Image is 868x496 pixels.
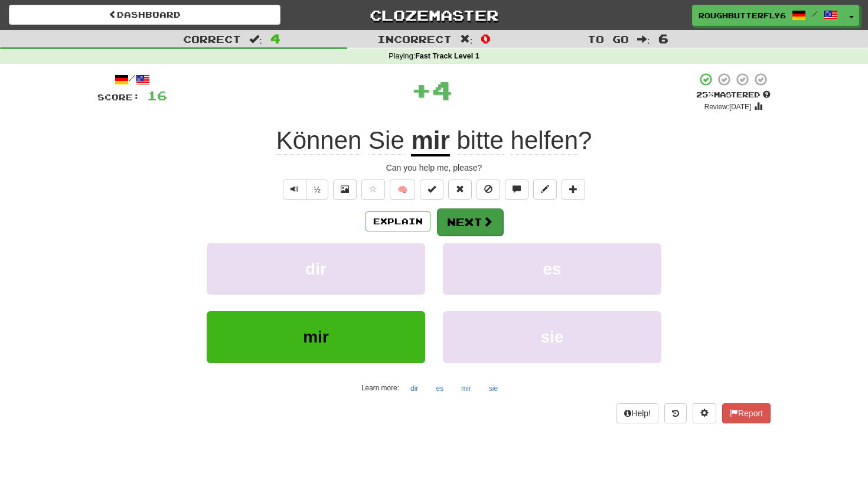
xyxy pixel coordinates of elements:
span: 0 [481,31,491,45]
button: Play sentence audio (ctl+space) [283,180,306,200]
span: 25 % [696,90,714,99]
strong: Fast Track Level 1 [415,52,479,60]
button: Ignore sentence (alt+i) [477,180,500,200]
button: Help! [616,403,658,423]
span: 16 [147,88,167,103]
button: Explain [366,211,430,231]
span: mir [303,328,329,346]
span: Score: [97,92,140,102]
span: : [460,34,473,44]
button: Add to collection (alt+a) [562,180,585,200]
a: RoughButterfly631 / [692,5,844,26]
button: sie [482,380,504,397]
button: es [429,380,450,397]
button: mir [207,311,425,363]
span: es [543,260,561,278]
button: 🧠 [390,180,415,200]
button: Show image (alt+x) [333,180,357,200]
button: Set this sentence to 100% Mastered (alt+m) [420,180,443,200]
small: Review: [DATE] [704,103,752,111]
span: Können [276,126,362,155]
span: 4 [270,31,280,45]
button: mir [455,380,478,397]
button: Round history (alt+y) [664,403,687,423]
div: Mastered [696,90,771,100]
button: ½ [306,180,328,200]
div: Text-to-speech controls [280,180,328,200]
span: : [249,34,262,44]
button: Edit sentence (alt+d) [533,180,557,200]
button: Next [437,208,503,236]
small: Learn more: [361,384,399,392]
span: Sie [368,126,404,155]
span: Incorrect [377,33,452,45]
button: Favorite sentence (alt+f) [361,180,385,200]
div: Can you help me, please? [97,162,771,174]
span: Correct [183,33,241,45]
span: 4 [432,75,452,105]
span: RoughButterfly631 [699,10,786,21]
span: 6 [658,31,668,45]
u: mir [411,126,449,156]
a: Dashboard [9,5,280,25]
a: Clozemaster [298,5,570,25]
span: bitte [457,126,504,155]
span: dir [305,260,327,278]
span: helfen [511,126,578,155]
button: sie [443,311,661,363]
span: ? [450,126,592,155]
button: es [443,243,661,295]
span: sie [541,328,564,346]
span: + [411,72,432,107]
button: dir [207,243,425,295]
button: Report [722,403,771,423]
button: Discuss sentence (alt+u) [505,180,528,200]
span: / [812,9,818,18]
button: Reset to 0% Mastered (alt+r) [448,180,472,200]
button: dir [404,380,425,397]
div: / [97,72,167,87]
span: : [637,34,650,44]
span: To go [588,33,629,45]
